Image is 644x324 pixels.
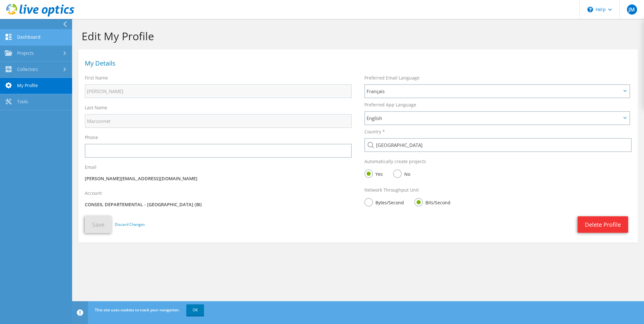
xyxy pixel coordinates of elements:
p: CONSEIL DEPARTEMENTAL - [GEOGRAPHIC_DATA] (BI) [85,201,352,208]
p: [PERSON_NAME][EMAIL_ADDRESS][DOMAIN_NAME] [85,175,352,182]
h1: Edit My Profile [82,29,631,43]
label: Bits/Second [414,198,450,206]
svg: \n [587,7,593,12]
label: Country * [364,129,385,135]
label: First Name [85,75,108,81]
span: JM [627,4,637,15]
label: No [393,169,410,177]
label: Phone [85,134,98,141]
label: Preferred Email Language [364,75,419,81]
label: Network Throughput Unit [364,187,419,193]
label: Email [85,164,96,170]
span: This site uses cookies to track your navigation. [95,307,180,313]
label: Preferred App Language [364,102,416,108]
label: Account [85,190,102,196]
button: Save [85,216,112,233]
a: Discard Changes [115,221,145,228]
span: Français [367,87,621,95]
span: English [367,114,621,122]
a: Delete Profile [578,216,628,233]
label: Bytes/Second [364,198,404,206]
h1: My Details [85,60,628,67]
label: Yes [364,169,383,177]
label: Automatically create projects [364,158,426,165]
label: Last Name [85,105,107,111]
a: OK [186,304,204,316]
